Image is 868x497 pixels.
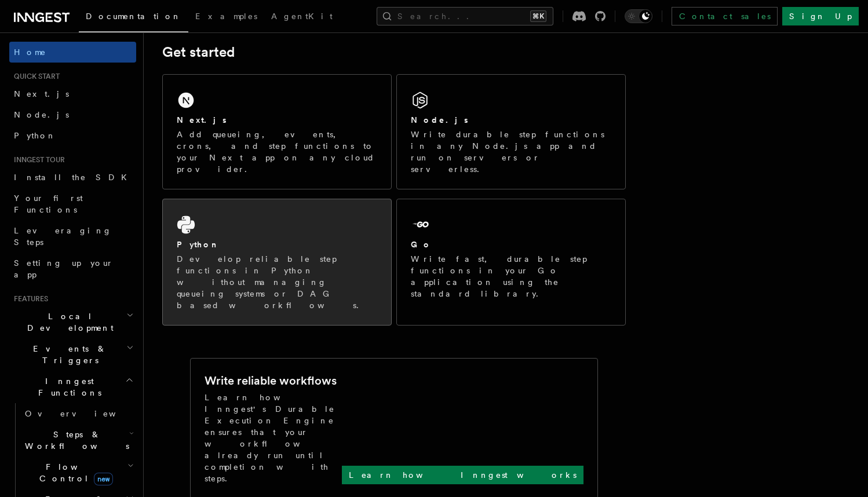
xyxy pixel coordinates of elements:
[162,199,392,326] a: PythonDevelop reliable step functions in Python without managing queueing systems or DAG based wo...
[9,167,136,188] a: Install the SDK
[162,74,392,189] a: Next.jsAdd queueing, events, crons, and step functions to your Next app on any cloud provider.
[20,429,129,452] span: Steps & Workflows
[271,12,333,21] span: AgentKit
[349,469,577,481] p: Learn how Inngest works
[9,188,136,220] a: Your first Functions
[9,338,136,371] button: Events & Triggers
[14,193,83,214] span: Your first Functions
[264,3,340,31] a: AgentKit
[411,239,432,250] h2: Go
[9,220,136,253] a: Leveraging Steps
[530,10,546,22] kbd: ⌘K
[20,403,136,424] a: Overview
[411,129,611,175] p: Write durable step functions in any Node.js app and run on servers or serverless.
[672,7,778,25] a: Contact sales
[79,3,188,32] a: Documentation
[9,42,136,63] a: Home
[20,424,136,456] button: Steps & Workflows
[188,3,264,31] a: Examples
[9,155,65,165] span: Inngest tour
[782,7,859,25] a: Sign Up
[9,253,136,285] a: Setting up your app
[377,7,553,25] button: Search...⌘K
[396,74,626,189] a: Node.jsWrite durable step functions in any Node.js app and run on servers or serverless.
[94,473,113,485] span: new
[20,456,136,489] button: Flow Controlnew
[396,199,626,326] a: GoWrite fast, durable step functions in your Go application using the standard library.
[25,409,144,418] span: Overview
[86,12,181,21] span: Documentation
[14,226,112,247] span: Leveraging Steps
[14,131,56,140] span: Python
[177,253,377,311] p: Develop reliable step functions in Python without managing queueing systems or DAG based workflows.
[9,371,136,403] button: Inngest Functions
[9,343,126,366] span: Events & Triggers
[162,44,235,60] a: Get started
[9,294,48,304] span: Features
[177,114,227,126] h2: Next.js
[9,310,126,334] span: Local Development
[195,12,257,21] span: Examples
[177,239,220,250] h2: Python
[411,253,611,299] p: Write fast, durable step functions in your Go application using the standard library.
[342,466,583,484] a: Learn how Inngest works
[9,104,136,125] a: Node.js
[14,110,69,119] span: Node.js
[625,9,652,23] button: Toggle dark mode
[9,375,125,399] span: Inngest Functions
[14,89,69,98] span: Next.js
[411,114,468,126] h2: Node.js
[205,392,342,484] p: Learn how Inngest's Durable Execution Engine ensures that your workflow already run until complet...
[9,72,60,81] span: Quick start
[14,258,114,279] span: Setting up your app
[205,372,337,389] h2: Write reliable workflows
[14,173,134,182] span: Install the SDK
[14,46,46,58] span: Home
[9,306,136,338] button: Local Development
[20,461,127,484] span: Flow Control
[9,83,136,104] a: Next.js
[9,125,136,146] a: Python
[177,129,377,175] p: Add queueing, events, crons, and step functions to your Next app on any cloud provider.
